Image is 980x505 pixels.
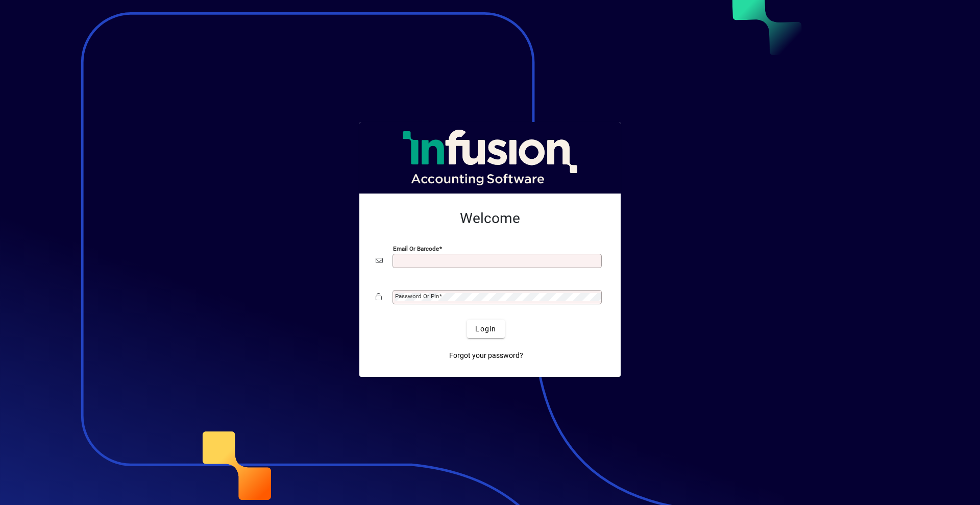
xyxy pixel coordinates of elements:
[376,210,604,227] h2: Welcome
[467,320,504,338] button: Login
[393,245,439,252] mat-label: Email or Barcode
[449,350,523,361] span: Forgot your password?
[475,324,496,334] span: Login
[395,293,439,300] mat-label: Password or Pin
[445,346,527,365] a: Forgot your password?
